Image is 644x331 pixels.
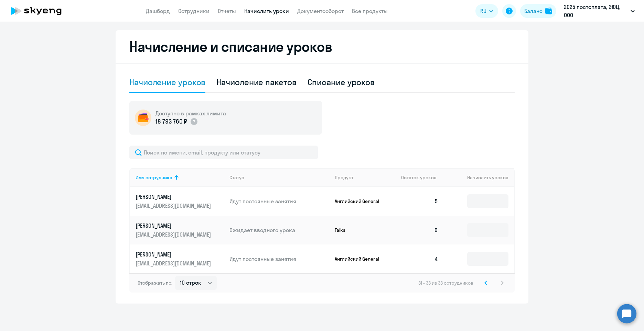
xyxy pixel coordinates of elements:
a: Все продукты [352,8,388,14]
button: RU [475,4,498,18]
p: Talks [335,227,386,233]
td: 4 [396,244,444,273]
button: 2025 постоплата, ЭЮЦ, ООО [560,3,638,19]
p: [PERSON_NAME] [136,193,213,201]
h5: Доступно в рамках лимита [155,110,226,117]
div: Продукт [335,174,396,181]
p: 2025 постоплата, ЭЮЦ, ООО [564,3,628,19]
div: Начисление уроков [129,77,205,88]
span: 31 - 33 из 33 сотрудников [418,280,473,286]
a: [PERSON_NAME][EMAIL_ADDRESS][DOMAIN_NAME] [136,251,224,267]
p: Идут постоянные занятия [229,197,329,205]
div: Имя сотрудника [136,174,224,181]
p: Английский General [335,198,386,204]
p: Английский General [335,256,386,262]
h2: Начисление и списание уроков [129,38,515,55]
a: Дашборд [146,8,170,14]
button: Балансbalance [520,4,556,18]
p: Ожидает вводного урока [229,226,329,234]
td: 0 [396,216,444,244]
a: [PERSON_NAME][EMAIL_ADDRESS][DOMAIN_NAME] [136,193,224,209]
img: balance [545,8,552,14]
span: Остаток уроков [401,174,437,181]
a: Сотрудники [178,8,210,14]
p: [EMAIL_ADDRESS][DOMAIN_NAME] [136,202,213,209]
p: [PERSON_NAME] [136,222,213,229]
p: [EMAIL_ADDRESS][DOMAIN_NAME] [136,231,213,238]
img: wallet-circle.png [135,110,151,126]
p: Идут постоянные занятия [229,255,329,263]
span: Отображать по: [138,280,172,286]
div: Имя сотрудника [136,174,172,181]
a: Документооборот [297,8,344,14]
div: Статус [229,174,244,181]
input: Поиск по имени, email, продукту или статусу [129,146,318,159]
div: Остаток уроков [401,174,444,181]
th: Начислить уроков [444,168,514,187]
div: Статус [229,174,329,181]
p: 18 793 760 ₽ [155,117,187,126]
div: Продукт [335,174,353,181]
div: Начисление пакетов [216,77,296,88]
a: Начислить уроки [244,8,289,14]
a: [PERSON_NAME][EMAIL_ADDRESS][DOMAIN_NAME] [136,222,224,238]
p: [PERSON_NAME] [136,251,213,258]
div: Баланс [524,7,543,15]
div: Списание уроков [308,77,375,88]
p: [EMAIL_ADDRESS][DOMAIN_NAME] [136,260,213,267]
td: 5 [396,187,444,216]
span: RU [480,7,486,15]
a: Отчеты [218,8,236,14]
